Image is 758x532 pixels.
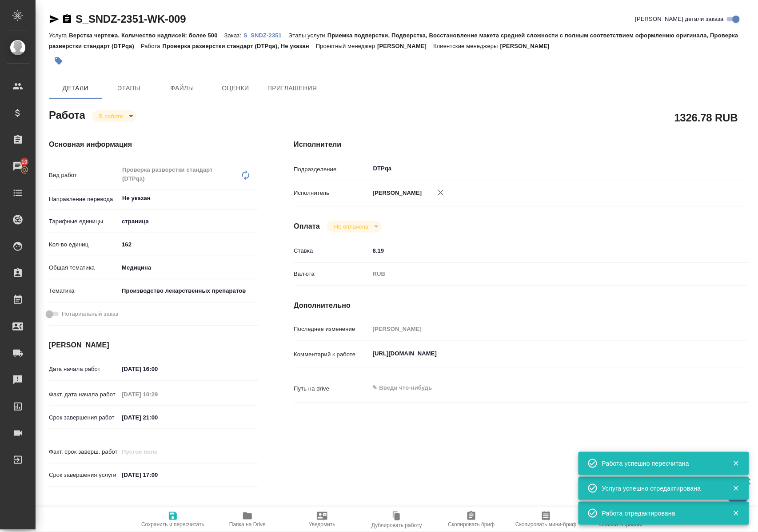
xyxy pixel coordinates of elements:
[49,14,60,24] button: Скопировать ссылку для ЯМессенджера
[16,157,33,166] span: 10
[243,31,288,39] a: S_SNDZ-2351
[294,350,369,359] p: Комментарий к работе
[431,183,451,202] button: Удалить исполнителя
[674,110,738,125] h2: 1326.78 RUB
[294,246,369,255] p: Ставка
[119,411,196,424] input: ✎ Введи что-нибудь
[141,521,204,528] span: Сохранить и пересчитать
[309,521,335,528] span: Уведомить
[210,507,285,532] button: Папка на Drive
[371,522,422,528] span: Дублировать работу
[119,238,258,251] input: ✎ Введи что-нибудь
[327,221,382,233] div: В работе
[294,384,369,393] p: Путь на drive
[49,195,119,204] p: Направление перевода
[294,325,369,334] p: Последнее изменение
[119,260,258,275] div: Медицина
[229,521,266,528] span: Папка на Drive
[49,286,119,295] p: Тематика
[370,322,710,335] input: Пустое поле
[49,139,258,150] h4: Основная информация
[294,189,369,197] p: Исполнитель
[62,14,72,24] button: Скопировать ссылку
[119,363,196,375] input: ✎ Введи что-нибудь
[359,507,434,532] button: Дублировать работу
[119,445,196,458] input: Пустое поле
[76,13,186,25] a: S_SNDZ-2351-WK-009
[294,300,748,311] h4: Дополнительно
[224,32,243,39] p: Заказ:
[92,110,136,122] div: В работе
[49,390,119,399] p: Факт. дата начала работ
[108,83,150,94] span: Этапы
[119,283,258,298] div: Производство лекарственных препаратов
[370,266,710,282] div: RUB
[294,270,369,278] p: Валюта
[119,468,196,481] input: ✎ Введи что-нибудь
[49,171,119,180] p: Вид работ
[434,507,509,532] button: Скопировать бриф
[163,43,316,49] p: Проверка разверстки стандарт (DTPqa), Не указан
[331,223,371,230] button: Не оплачена
[370,244,710,257] input: ✎ Введи что-нибудь
[706,168,707,169] button: Open
[141,43,163,49] p: Работа
[49,413,119,422] p: Срок завершения работ
[243,32,288,39] p: S_SNDZ-2351
[727,459,745,468] button: Закрыть
[448,521,495,528] span: Скопировать бриф
[316,43,377,49] p: Проектный менеджер
[602,484,719,493] div: Услуга успешно отредактирована
[49,447,119,456] p: Факт. срок заверш. работ
[635,15,724,24] span: [PERSON_NAME] детали заказа
[54,83,97,94] span: Детали
[119,388,196,401] input: Пустое поле
[288,32,327,39] p: Этапы услуги
[370,189,422,197] p: [PERSON_NAME]
[49,240,119,249] p: Кол-во единиц
[727,484,745,492] button: Закрыть
[727,509,745,517] button: Закрыть
[433,43,500,49] p: Клиентские менеджеры
[49,263,119,272] p: Общая тематика
[377,43,433,49] p: [PERSON_NAME]
[49,51,68,71] button: Добавить тэг
[515,521,576,528] span: Скопировать мини-бриф
[2,155,33,177] a: 10
[49,32,738,49] p: Приемка подверстки, Подверстка, Восстановление макета средней сложности с полным соответствием оф...
[294,165,369,174] p: Подразделение
[294,221,320,232] h4: Оплата
[69,32,224,39] p: Верстка чертежа. Количество надписей: более 500
[119,214,258,229] div: страница
[136,507,210,532] button: Сохранить и пересчитать
[267,83,317,94] span: Приглашения
[49,106,85,122] h2: Работа
[285,507,359,532] button: Уведомить
[602,459,719,468] div: Работа успешно пересчитана
[161,83,203,94] span: Файлы
[96,113,126,120] button: В работе
[509,507,583,532] button: Скопировать мини-бриф
[49,217,119,226] p: Тарифные единицы
[49,32,69,39] p: Услуга
[500,43,556,49] p: [PERSON_NAME]
[214,83,257,94] span: Оценки
[49,471,119,480] p: Срок завершения услуги
[294,139,748,150] h4: Исполнители
[49,365,119,374] p: Дата начала работ
[602,509,719,518] div: Работа отредактирована
[49,340,258,351] h4: [PERSON_NAME]
[62,310,118,318] span: Нотариальный заказ
[253,197,255,199] button: Open
[370,346,710,361] textarea: [URL][DOMAIN_NAME]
